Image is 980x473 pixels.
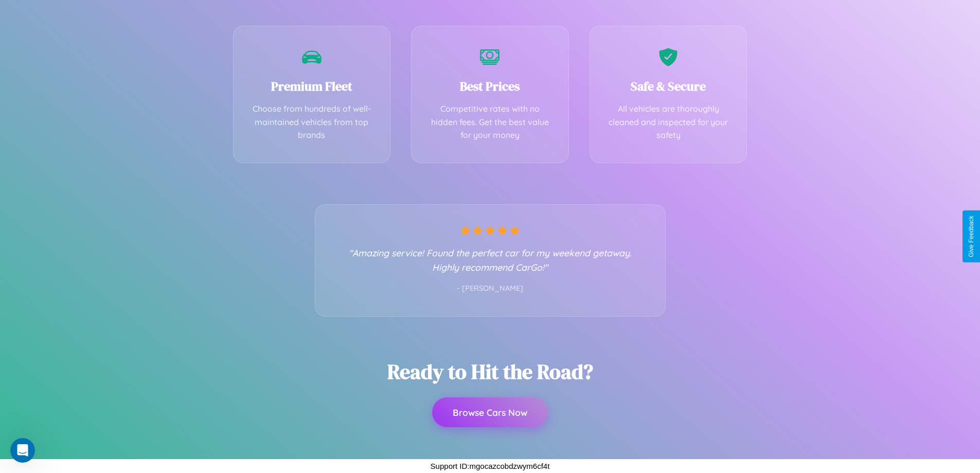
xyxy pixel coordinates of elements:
[427,102,553,142] p: Competitive rates with no hidden fees. Get the best value for your money
[605,78,732,95] h3: Safe & Secure
[249,102,375,142] p: Choose from hundreds of well-maintained vehicles from top brands
[605,102,732,142] p: All vehicles are thoroughly cleaned and inspected for your safety
[431,459,550,473] p: Support ID: mgocazcobdzwym6cf4t
[968,216,975,257] div: Give Feedback
[432,397,548,427] button: Browse Cars Now
[249,78,375,95] h3: Premium Fleet
[387,358,593,386] h2: Ready to Hit the Road?
[427,78,553,95] h3: Best Prices
[336,282,645,295] p: - [PERSON_NAME]
[336,246,645,274] p: "Amazing service! Found the perfect car for my weekend getaway. Highly recommend CarGo!"
[10,438,35,463] iframe: Intercom live chat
